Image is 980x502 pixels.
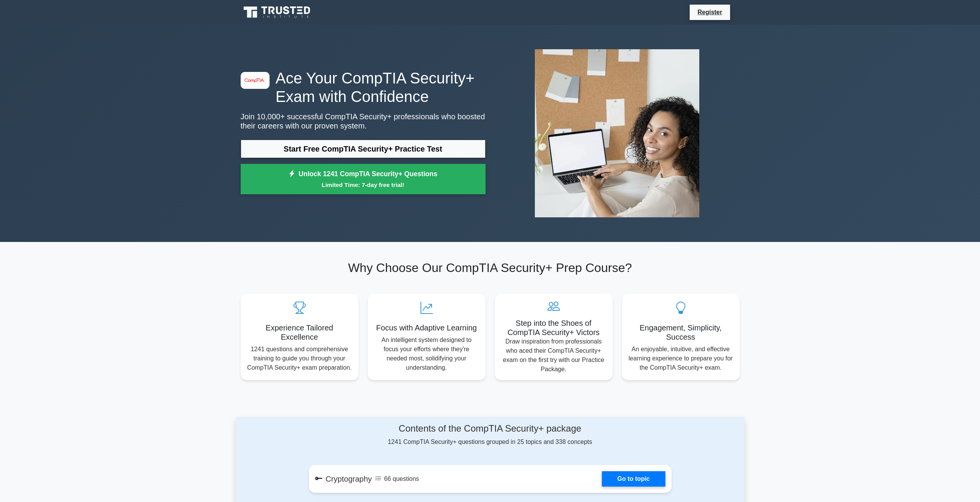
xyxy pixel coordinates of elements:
[241,260,740,275] h2: Why Choose Our CompTIA Security+ Prep Course?
[241,69,486,106] h1: Ace Your CompTIA Security+ Exam with Confidence
[374,323,479,332] h5: Focus with Adaptive Learning
[602,471,665,487] a: Go to topic
[241,164,486,195] a: Unlock 1241 CompTIA Security+ QuestionsLimited Time: 7-day free trial!
[247,323,352,342] h5: Experience Tailored Excellence
[693,7,727,17] a: Register
[241,112,486,130] p: Join 10,000+ successful CompTIA Security+ professionals who boosted their careers with our proven...
[241,140,486,158] a: Start Free CompTIA Security+ Practice Test
[309,423,672,447] div: 1241 CompTIA Security+ questions grouped in 25 topics and 338 concepts
[628,345,734,372] p: An enjoyable, intuitive, and effective learning experience to prepare you for the CompTIA Securit...
[501,337,606,374] p: Draw inspiration from professionals who aced their CompTIA Security+ exam on the first try with o...
[250,180,476,189] small: Limited Time: 7-day free trial!
[628,323,734,342] h5: Engagement, Simplicity, Success
[374,335,479,372] p: An intelligent system designed to focus your efforts where they're needed most, solidifying your ...
[247,345,352,372] p: 1241 questions and comprehensive training to guide you through your CompTIA Security+ exam prepar...
[501,319,606,337] h5: Step into the Shoes of CompTIA Security+ Victors
[309,423,672,434] h4: Contents of the CompTIA Security+ package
